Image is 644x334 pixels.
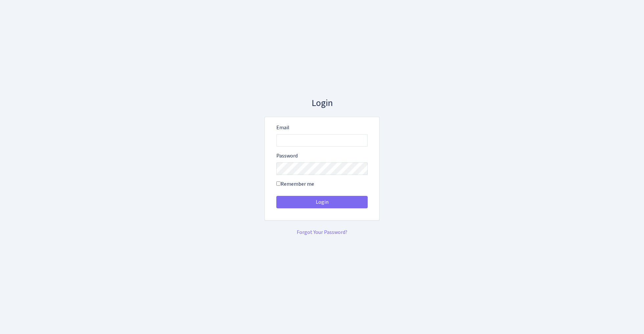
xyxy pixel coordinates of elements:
[276,180,314,188] label: Remember me
[276,152,298,160] label: Password
[276,124,289,132] label: Email
[276,181,281,186] input: Remember me
[276,196,368,208] button: Login
[297,229,347,236] a: Forgot Your Password?
[264,98,379,109] h3: Login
